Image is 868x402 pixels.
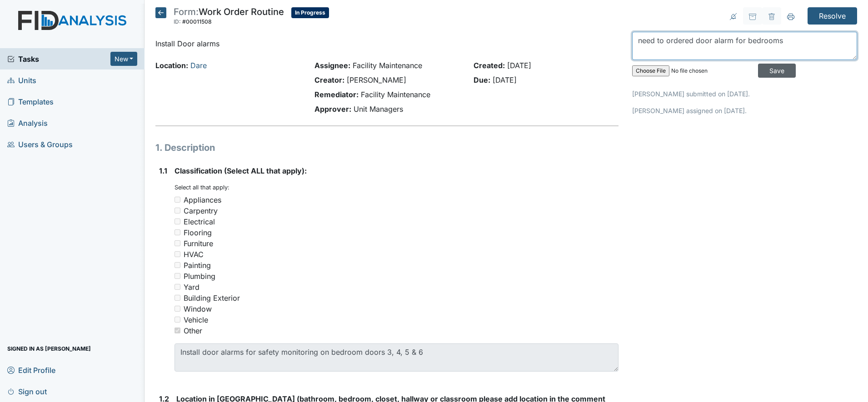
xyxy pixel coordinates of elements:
input: Other [175,328,180,333]
button: New [110,52,138,66]
input: Painting [175,262,180,268]
div: Other [184,325,202,336]
span: Facility Maintenance [361,90,430,99]
input: Flooring [175,229,180,235]
strong: Approver: [314,104,351,114]
span: [DATE] [493,75,517,84]
p: Install Door alarms [155,38,619,49]
span: Analysis [7,116,48,130]
span: [DATE] [507,61,531,70]
a: Tasks [7,54,110,65]
span: Unit Managers [354,104,403,114]
div: Flooring [184,227,212,238]
input: Save [758,64,796,78]
strong: Creator: [314,75,344,84]
span: Edit Profile [7,363,55,377]
div: Window [184,303,212,314]
strong: Remediator: [314,90,359,99]
div: Yard [184,282,200,293]
span: #00011508 [182,18,212,25]
input: Window [175,306,180,312]
p: [PERSON_NAME] submitted on [DATE]. [632,89,857,99]
span: [PERSON_NAME] [347,75,406,84]
textarea: Install door alarms for safety monitoring on bedroom doors 3, 4, 5 & 6 [175,343,619,372]
span: Facility Maintenance [353,61,422,70]
small: Select all that apply: [175,184,229,191]
input: Plumbing [175,273,180,279]
input: Electrical [175,218,180,224]
span: Signed in as [PERSON_NAME] [7,342,91,356]
div: Electrical [184,216,215,227]
p: [PERSON_NAME] assigned on [DATE]. [632,106,857,115]
div: Work Order Routine [174,7,284,27]
input: Appliances [175,197,180,203]
span: ID: [174,18,181,25]
input: Resolve [808,7,857,25]
input: Vehicle [175,317,180,323]
strong: Assignee: [314,61,350,70]
span: In Progress [291,7,329,18]
div: Plumbing [184,271,215,282]
input: Carpentry [175,208,180,213]
span: Users & Groups [7,137,73,151]
span: Sign out [7,384,47,398]
input: Yard [175,284,180,290]
input: Building Exterior [175,295,180,301]
div: Painting [184,260,211,271]
span: Units [7,73,36,87]
div: HVAC [184,249,204,260]
div: Furniture [184,238,213,249]
strong: Created: [474,61,505,70]
input: Furniture [175,240,180,246]
strong: Location: [155,61,188,70]
div: Appliances [184,194,221,205]
div: Building Exterior [184,293,240,303]
span: Form: [174,6,199,17]
div: Vehicle [184,314,208,325]
label: 1.1 [159,165,167,176]
div: Carpentry [184,205,218,216]
h1: 1. Description [155,141,619,154]
input: HVAC [175,251,180,257]
span: Classification (Select ALL that apply): [175,166,307,175]
strong: Due: [474,75,490,84]
a: Dare [190,61,207,70]
span: Templates [7,94,54,109]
